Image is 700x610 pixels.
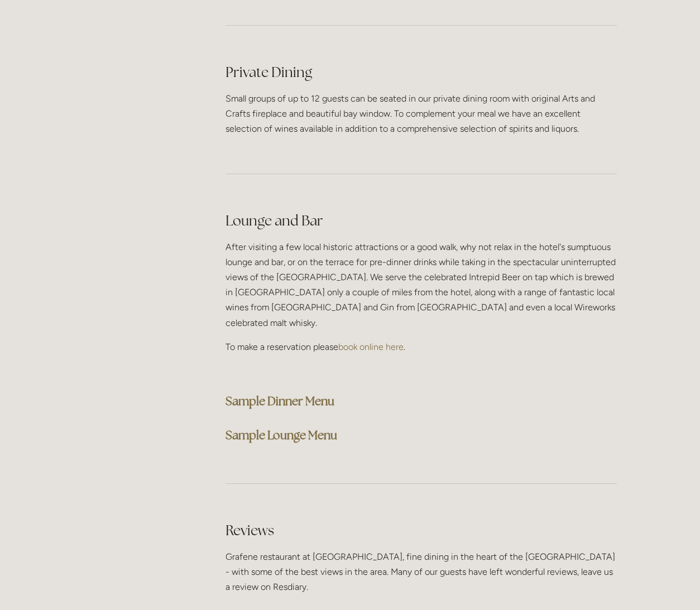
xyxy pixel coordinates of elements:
[226,428,337,443] a: Sample Lounge Menu
[226,339,617,354] p: To make a reservation please .
[226,91,617,137] p: Small groups of up to 12 guests can be seated in our private dining room with original Arts and C...
[226,393,334,409] a: Sample Dinner Menu
[338,342,404,352] a: book online here
[226,211,617,230] h2: Lounge and Bar
[226,239,617,330] p: After visiting a few local historic attractions or a good walk, why not relax in the hotel's sump...
[226,549,617,595] p: Grafene restaurant at [GEOGRAPHIC_DATA], fine dining in the heart of the [GEOGRAPHIC_DATA] - with...
[226,521,617,540] h2: Reviews
[226,63,617,82] h2: Private Dining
